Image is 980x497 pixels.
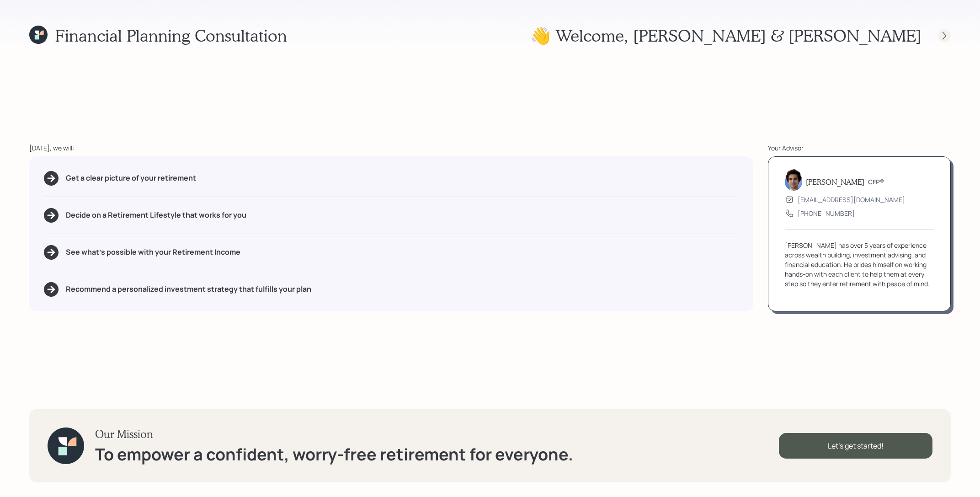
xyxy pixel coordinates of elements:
[66,248,240,257] h5: See what's possible with your Retirement Income
[768,143,951,153] div: Your Advisor
[785,169,802,191] img: harrison-schaefer-headshot-2.png
[66,174,196,182] h5: Get a clear picture of your retirement
[806,177,864,186] h5: [PERSON_NAME]
[868,178,884,186] h6: CFP®
[95,428,573,441] h3: Our Mission
[798,208,855,218] div: [PHONE_NUMBER]
[95,444,573,464] h1: To empower a confident, worry-free retirement for everyone.
[798,195,905,204] div: [EMAIL_ADDRESS][DOMAIN_NAME]
[779,433,932,459] div: Let's get started!
[55,26,287,45] h1: Financial Planning Consultation
[785,240,934,289] div: [PERSON_NAME] has over 5 years of experience across wealth building, investment advising, and fin...
[66,211,246,219] h5: Decide on a Retirement Lifestyle that works for you
[29,143,753,153] div: [DATE], we will:
[66,285,311,294] h5: Recommend a personalized investment strategy that fulfills your plan
[530,26,921,45] h1: 👋 Welcome , [PERSON_NAME] & [PERSON_NAME]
